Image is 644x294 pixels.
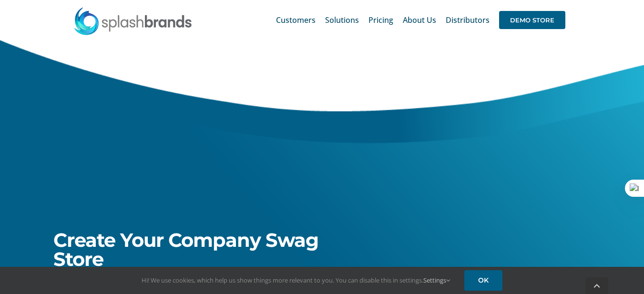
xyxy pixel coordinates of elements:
span: Customers [276,16,316,24]
span: Hi! We use cookies, which help us show things more relevant to you. You can disable this in setti... [142,276,450,284]
img: SplashBrands.com Logo [73,7,193,35]
a: Distributors [446,5,490,35]
a: Pricing [368,5,393,35]
span: Solutions [325,16,359,24]
a: Settings [423,276,450,284]
a: DEMO STORE [499,5,565,35]
span: Create Your Company Swag Store [53,228,318,271]
span: DEMO STORE [499,11,565,29]
nav: Main Menu [276,5,565,35]
span: About Us [403,16,436,24]
a: Customers [276,5,316,35]
a: OK [464,270,502,291]
span: Pricing [368,16,393,24]
span: Distributors [446,16,490,24]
